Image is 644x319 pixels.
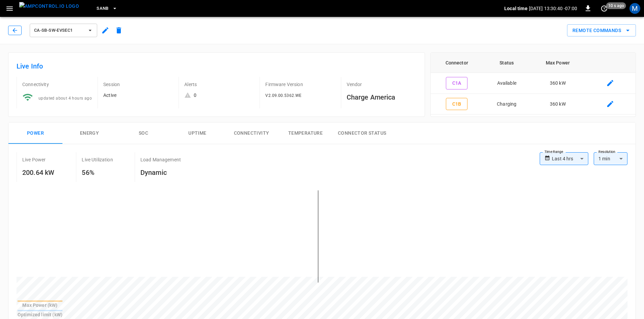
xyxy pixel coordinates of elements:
p: Alerts [184,81,254,88]
p: Vendor [347,81,417,88]
button: set refresh interval [599,3,610,14]
div: profile-icon [629,3,640,14]
button: Energy [62,123,116,144]
button: ca-sb-sw-evseC1 [30,24,97,37]
span: SanB [97,5,109,12]
button: Power [8,123,62,144]
label: Resolution [598,149,615,155]
span: ca-sb-sw-evseC1 [34,27,84,34]
p: Firmware Version [265,81,335,88]
div: 0 [194,92,196,99]
button: Uptime [170,123,224,144]
p: Live Power [22,156,46,163]
button: SanB [94,2,120,15]
span: updated about 4 hours ago [38,96,92,101]
h6: Dynamic [140,167,181,178]
p: [DATE] 13:30:40 -07:00 [529,5,577,12]
img: ampcontrol.io logo [19,2,79,10]
button: SOC [116,123,170,144]
p: Session [103,81,173,88]
h6: 200.64 kW [22,167,54,178]
button: Connector Status [332,123,392,144]
p: Live Utilization [82,156,113,163]
label: Time Range [544,149,563,155]
button: Temperature [278,123,332,144]
h6: 56% [82,167,113,178]
button: Remote Commands [567,24,636,37]
div: Last 4 hrs [552,152,588,165]
td: 360 kW [531,73,585,94]
span: 10 s ago [606,2,626,9]
span: V2.09.00.5362.WE [265,93,301,98]
div: remote commands options [567,24,636,37]
button: Connectivity [224,123,278,144]
p: Local time [504,5,528,12]
td: 360 kW [531,94,585,115]
td: Available [483,73,531,94]
th: Status [483,53,531,73]
p: Connectivity [22,81,92,88]
th: Connector [431,53,483,73]
div: 1 min [594,152,627,165]
p: Load Management [140,156,181,163]
td: Charging [483,94,531,115]
table: connector table [431,53,636,114]
button: C1A [446,77,467,89]
h6: Charge America [347,92,417,103]
th: Max Power [531,53,585,73]
button: C1B [446,98,467,110]
p: Active [103,92,173,99]
h6: Live Info [17,61,417,72]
